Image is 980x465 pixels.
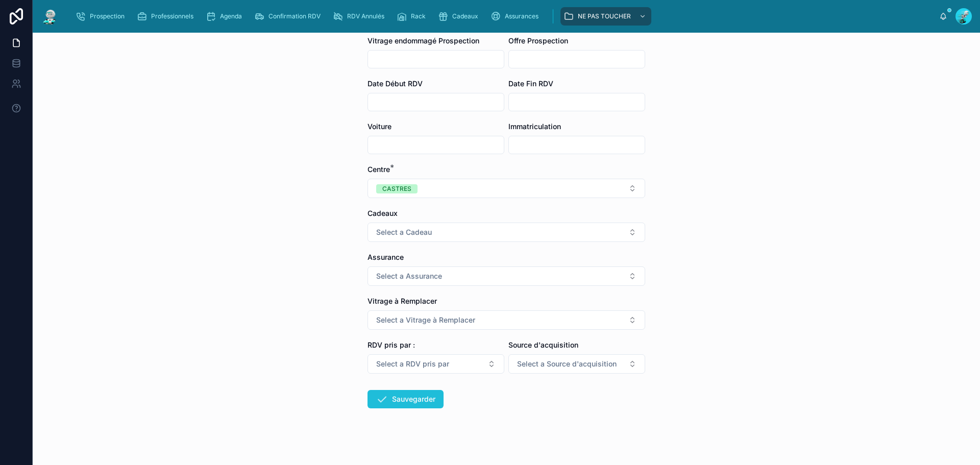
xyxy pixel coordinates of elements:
span: NE PAS TOUCHER [578,12,631,20]
a: Professionnels [134,7,201,26]
span: Assurances [505,12,538,20]
span: Agenda [220,12,242,20]
span: Vitrage endommagé Prospection [367,36,479,45]
span: Select a Cadeau [376,227,432,237]
span: Select a RDV pris par [376,359,449,369]
div: scrollable content [67,5,939,28]
span: Date Fin RDV [508,79,553,88]
button: Select Button [367,266,645,286]
span: Rack [411,12,426,20]
button: Select Button [367,179,645,198]
span: Cadeaux [367,209,398,217]
a: Confirmation RDV [251,7,328,26]
span: Assurance [367,253,404,261]
span: Immatriculation [508,122,561,131]
span: Select a Source d'acquisition [517,359,617,369]
span: RDV Annulés [347,12,384,20]
div: CASTRES [382,184,411,193]
a: Assurances [487,7,546,26]
span: RDV pris par : [367,340,415,349]
a: NE PAS TOUCHER [560,7,651,26]
a: Rack [394,7,433,26]
img: App logo [41,8,59,25]
span: Confirmation RDV [268,12,321,20]
span: Prospection [90,12,125,20]
button: Select Button [508,354,645,374]
span: Select a Vitrage à Remplacer [376,315,475,325]
a: RDV Annulés [330,7,391,26]
span: Source d'acquisition [508,340,578,349]
span: Centre [367,165,390,174]
span: Professionnels [151,12,193,20]
a: Cadeaux [435,7,485,26]
span: Cadeaux [452,12,478,20]
a: Agenda [203,7,249,26]
span: Voiture [367,122,391,131]
button: Select Button [367,223,645,242]
button: Select Button [367,354,504,374]
span: Date Début RDV [367,79,423,88]
span: Select a Assurance [376,271,442,281]
span: Vitrage à Remplacer [367,297,437,305]
button: Select Button [367,310,645,330]
a: Prospection [72,7,132,26]
button: Sauvegarder [367,390,444,408]
span: Offre Prospection [508,36,568,45]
